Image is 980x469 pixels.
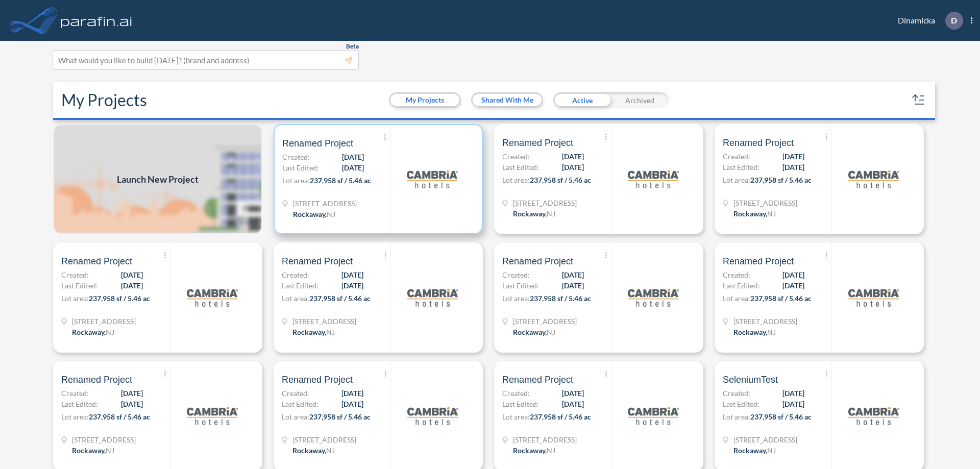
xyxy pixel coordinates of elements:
[628,390,679,441] img: logo
[562,388,584,399] span: [DATE]
[61,255,132,267] span: Renamed Project
[407,390,458,441] img: logo
[59,10,134,31] img: logo
[723,255,794,267] span: Renamed Project
[502,137,573,149] span: Renamed Project
[72,434,136,445] span: 321 Mt Hope Ave
[61,374,132,386] span: Renamed Project
[723,176,750,184] span: Lot area:
[72,446,106,455] span: Rockaway ,
[733,208,776,219] div: Rockaway, NJ
[341,280,363,291] span: [DATE]
[562,151,584,162] span: [DATE]
[733,434,797,445] span: 321 Mt Hope Ave
[513,434,577,445] span: 321 Mt Hope Ave
[513,198,577,208] span: 321 Mt Hope Ave
[513,208,555,219] div: Rockaway, NJ
[767,328,776,336] span: NJ
[309,412,371,421] span: 237,958 sf / 5.46 ac
[341,399,363,409] span: [DATE]
[61,294,89,303] span: Lot area:
[530,412,591,421] span: 237,958 sf / 5.46 ac
[513,446,547,455] span: Rockaway ,
[326,446,335,455] span: NJ
[282,162,319,173] span: Last Edited:
[733,198,797,208] span: 321 Mt Hope Ave
[513,445,555,456] div: Rockaway, NJ
[513,328,547,336] span: Rockaway ,
[547,446,555,455] span: NJ
[61,388,89,399] span: Created:
[513,209,547,218] span: Rockaway ,
[187,272,238,323] img: logo
[121,280,143,291] span: [DATE]
[282,137,353,150] span: Renamed Project
[502,176,530,184] span: Lot area:
[883,12,972,30] div: Dinamicka
[611,92,669,108] div: Archived
[502,269,530,280] span: Created:
[293,198,357,209] span: 321 Mt Hope Ave
[547,328,555,336] span: NJ
[502,280,539,291] span: Last Edited:
[733,327,776,337] div: Rockaway, NJ
[61,90,147,110] h2: My Projects
[61,269,89,280] span: Created:
[292,434,356,445] span: 321 Mt Hope Ave
[562,269,584,280] span: [DATE]
[782,151,804,162] span: [DATE]
[513,327,555,337] div: Rockaway, NJ
[547,209,555,218] span: NJ
[723,162,759,172] span: Last Edited:
[562,162,584,172] span: [DATE]
[502,388,530,399] span: Created:
[502,294,530,303] span: Lot area:
[750,294,812,303] span: 237,958 sf / 5.46 ac
[187,390,238,441] img: logo
[407,272,458,323] img: logo
[282,255,353,267] span: Renamed Project
[282,176,310,185] span: Lot area:
[562,399,584,409] span: [DATE]
[951,16,957,25] p: D
[282,399,318,409] span: Last Edited:
[723,294,750,303] span: Lot area:
[342,162,364,173] span: [DATE]
[782,399,804,409] span: [DATE]
[121,388,143,399] span: [DATE]
[341,388,363,399] span: [DATE]
[310,176,371,185] span: 237,958 sf / 5.46 ac
[326,328,335,336] span: NJ
[89,294,150,303] span: 237,958 sf / 5.46 ac
[733,316,797,327] span: 321 Mt Hope Ave
[292,446,326,455] span: Rockaway ,
[121,399,143,409] span: [DATE]
[61,399,98,409] span: Last Edited:
[53,124,262,234] a: Launch New Project
[292,316,356,327] span: 321 Mt Hope Ave
[733,328,767,336] span: Rockaway ,
[53,124,262,234] img: add
[733,445,776,456] div: Rockaway, NJ
[309,294,371,303] span: 237,958 sf / 5.46 ac
[72,445,114,456] div: Rockaway, NJ
[502,412,530,421] span: Lot area:
[282,152,310,162] span: Created:
[562,280,584,291] span: [DATE]
[723,374,778,386] span: SeleniumTest
[117,172,199,186] span: Launch New Project
[293,209,335,219] div: Rockaway, NJ
[346,42,359,51] span: Beta
[282,412,309,421] span: Lot area:
[293,210,327,218] span: Rockaway ,
[502,399,539,409] span: Last Edited:
[292,328,326,336] span: Rockaway ,
[723,412,750,421] span: Lot area:
[723,269,750,280] span: Created:
[72,328,106,336] span: Rockaway ,
[407,154,458,205] img: logo
[750,176,812,184] span: 237,958 sf / 5.46 ac
[502,255,573,267] span: Renamed Project
[628,272,679,323] img: logo
[89,412,150,421] span: 237,958 sf / 5.46 ac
